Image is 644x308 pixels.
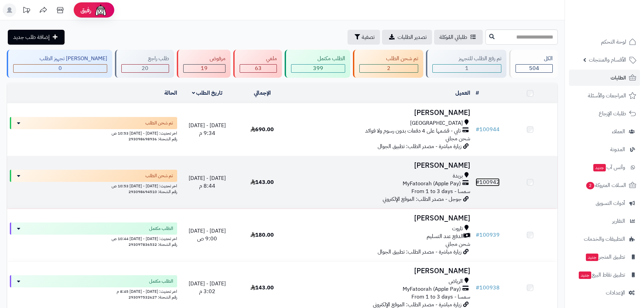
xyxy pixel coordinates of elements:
span: الأقسام والمنتجات [589,55,626,65]
span: 143.00 [251,284,274,292]
a: التقارير [569,213,640,229]
div: اخر تحديث: [DATE] - [DATE] 8:45 م [10,287,177,294]
span: وآتس آب [593,163,625,172]
a: الإعدادات [569,285,640,301]
span: [DATE] - [DATE] 9:34 م [189,121,226,137]
span: [DATE] - [DATE] 9:00 ص [189,227,226,243]
a: تم رفع الطلب للتجهيز 1 [425,50,508,78]
span: جوجل - مصدر الطلب: الموقع الإلكتروني [383,195,461,203]
span: المراجعات والأسئلة [588,91,626,100]
div: 2 [360,65,418,72]
span: 2 [387,64,390,72]
div: 20 [122,65,168,72]
span: رقم الشحنة: 293098694510 [128,189,177,195]
span: 20 [142,64,148,72]
a: الكل504 [508,50,559,78]
a: #100942 [476,178,500,186]
h3: [PERSON_NAME] [292,109,470,117]
span: إضافة طلب جديد [13,33,50,41]
a: تطبيق المتجرجديد [569,249,640,265]
span: MyFatoorah (Apple Pay) [403,285,461,293]
span: 180.00 [251,231,274,239]
a: المدونة [569,141,640,158]
a: #100944 [476,125,500,134]
span: 0 [58,64,62,72]
span: # [476,125,479,134]
span: MyFatoorah (Apple Pay) [403,180,461,188]
a: الطلبات [569,70,640,86]
img: logo-2.png [598,19,638,33]
span: 63 [255,64,262,72]
div: طلب راجع [121,55,169,63]
div: [PERSON_NAME] تجهيز الطلب [13,55,107,63]
span: الطلبات [611,73,626,82]
span: جديد [593,164,606,171]
div: مرفوض [183,55,225,63]
span: زيارة مباشرة - مصدر الطلب: تطبيق الجوال [378,248,461,256]
span: تطبيق نقاط البيع [578,270,625,280]
span: تابي - قسّمها على 4 دفعات بدون رسوم ولا فوائد [365,127,461,135]
span: طلباتي المُوكلة [439,33,467,41]
a: السلات المتروكة2 [569,177,640,193]
span: 1 [465,64,469,72]
h3: [PERSON_NAME] [292,214,470,222]
a: تم شحن الطلب 2 [352,50,424,78]
div: ملغي [240,55,277,63]
div: 399 [291,65,345,72]
span: 399 [313,64,323,72]
span: [DATE] - [DATE] 3:02 م [189,280,226,295]
a: التطبيقات والخدمات [569,231,640,247]
span: رفيق [80,6,91,14]
span: سمسا - From 1 to 3 days [411,187,470,195]
span: 690.00 [251,125,274,134]
a: #100939 [476,231,500,239]
span: الإعدادات [606,288,625,298]
span: # [476,284,479,292]
a: إضافة طلب جديد [8,30,65,45]
span: تصدير الطلبات [398,33,427,41]
span: زيارة مباشرة - مصدر الطلب: تطبيق الجوال [378,142,461,150]
div: تم شحن الطلب [359,55,418,63]
span: جديد [579,271,591,279]
a: طلباتي المُوكلة [434,30,483,45]
span: تاروت [452,225,463,233]
span: رقم الشحنة: 293097836532 [128,241,177,247]
span: [GEOGRAPHIC_DATA] [410,119,463,127]
div: 1 [433,65,501,72]
span: # [476,178,479,186]
span: بريدة [453,172,463,180]
img: ai-face.png [94,3,108,17]
span: 2 [586,182,594,189]
a: الحالة [164,89,177,97]
span: سمسا - From 1 to 3 days [411,293,470,301]
a: طلب راجع 20 [114,50,175,78]
span: طلبات الإرجاع [599,109,626,118]
div: 19 [184,65,225,72]
span: التقارير [612,216,625,226]
span: تم شحن الطلب [145,172,173,179]
a: تصدير الطلبات [382,30,432,45]
a: #100938 [476,284,500,292]
div: الطلب مكتمل [291,55,345,63]
span: شحن مجاني [446,135,470,143]
span: العملاء [612,127,625,136]
div: الكل [516,55,553,63]
span: 143.00 [251,178,274,186]
a: تطبيق نقاط البيعجديد [569,267,640,283]
div: 63 [240,65,277,72]
span: التطبيقات والخدمات [584,234,625,244]
a: الإجمالي [254,89,271,97]
a: العميل [455,89,470,97]
span: 504 [529,64,539,72]
a: لوحة التحكم [569,34,640,50]
div: 0 [14,65,107,72]
a: ملغي 63 [232,50,283,78]
a: العملاء [569,123,640,140]
span: الطلب مكتمل [149,278,173,285]
h3: [PERSON_NAME] [292,267,470,275]
h3: [PERSON_NAME] [292,162,470,169]
a: مرفوض 19 [175,50,232,78]
span: تصفية [362,33,375,41]
a: أدوات التسويق [569,195,640,211]
span: أدوات التسويق [596,198,625,208]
